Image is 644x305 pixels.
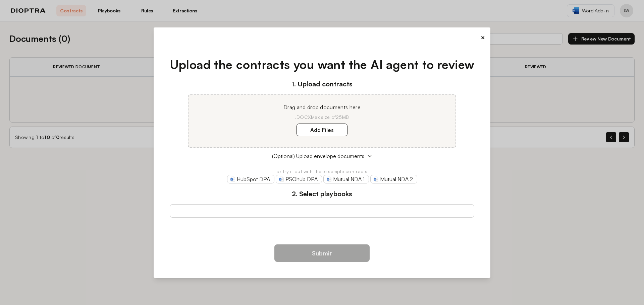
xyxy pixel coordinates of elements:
[197,114,447,121] p: .DOCX Max size of 25MB
[276,175,322,183] a: PSOhub DPA
[272,152,364,160] span: (Optional) Upload envelope documents
[170,189,475,199] h3: 2. Select playbooks
[197,103,447,111] p: Drag and drop documents here
[370,175,417,183] a: Mutual NDA 2
[227,175,274,183] a: HubSpot DPA
[274,244,370,262] button: Submit
[170,168,475,175] p: or try it out with these sample contracts
[297,124,347,136] label: Add Files
[170,56,475,74] h1: Upload the contracts you want the AI agent to review
[323,175,369,183] a: Mutual NDA 1
[481,33,485,42] button: ×
[170,152,475,160] button: (Optional) Upload envelope documents
[170,79,475,89] h3: 1. Upload contracts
